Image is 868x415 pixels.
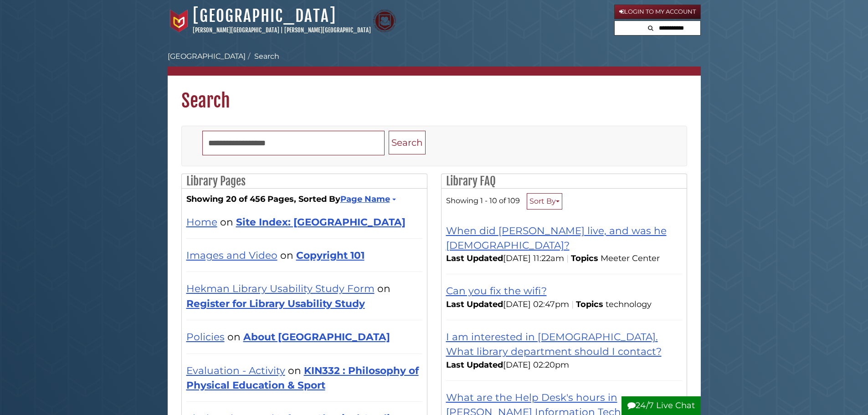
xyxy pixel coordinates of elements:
[186,216,217,228] a: Home
[220,216,233,228] span: on
[442,174,687,189] h2: Library FAQ
[606,298,654,311] li: technology
[182,174,427,189] h2: Library Pages
[373,10,396,32] img: Calvin Theological Seminary
[186,364,419,391] a: KIN332 : Philosophy of Physical Education & Sport
[280,249,293,261] span: on
[236,216,406,228] a: Site Index: [GEOGRAPHIC_DATA]
[446,196,520,205] span: Showing 1 - 10 of 109
[601,253,662,263] ul: Topics
[601,252,662,265] li: Meeter Center
[564,253,571,263] span: |
[606,299,654,309] ul: Topics
[645,21,656,33] button: Search
[243,331,390,343] a: About [GEOGRAPHIC_DATA]
[571,253,598,263] span: Topics
[377,282,390,294] span: on
[168,52,246,61] a: [GEOGRAPHIC_DATA]
[186,249,277,261] a: Images and Video
[186,193,422,205] strong: Showing 20 of 456 Pages, Sorted By
[284,26,371,34] a: [PERSON_NAME][GEOGRAPHIC_DATA]
[168,76,701,112] h1: Search
[168,51,701,76] nav: breadcrumb
[569,299,576,309] span: |
[446,360,569,370] span: [DATE] 02:20pm
[446,331,662,357] a: I am interested in [DEMOGRAPHIC_DATA]. What library department should I contact?
[446,253,564,263] span: [DATE] 11:22am
[227,331,241,343] span: on
[614,5,701,19] a: Login to My Account
[186,331,225,343] a: Policies
[186,297,365,309] a: Register for Library Usability Study
[288,364,301,376] span: on
[168,10,190,32] img: Calvin University
[340,194,395,204] a: Page Name
[576,299,603,309] span: Topics
[446,253,503,263] span: Last Updated
[281,26,283,34] span: |
[446,285,547,297] a: Can you fix the wifi?
[621,396,701,415] button: 24/7 Live Chat
[186,364,285,376] a: Evaluation - Activity
[296,249,365,261] a: Copyright 101
[527,193,562,210] button: Sort By
[648,25,653,31] i: Search
[186,282,375,294] a: Hekman Library Usability Study Form
[446,360,503,370] span: Last Updated
[389,131,426,155] button: Search
[193,26,279,34] a: [PERSON_NAME][GEOGRAPHIC_DATA]
[446,299,503,309] span: Last Updated
[193,6,336,26] a: [GEOGRAPHIC_DATA]
[446,225,667,251] a: When did [PERSON_NAME] live, and was he [DEMOGRAPHIC_DATA]?
[446,299,569,309] span: [DATE] 02:47pm
[246,51,279,62] li: Search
